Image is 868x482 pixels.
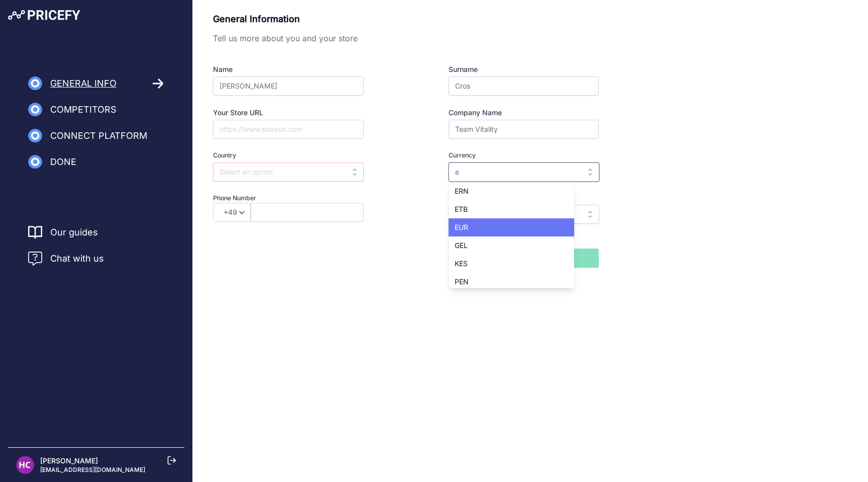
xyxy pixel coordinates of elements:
span: KES [455,259,468,268]
label: Surname [449,64,599,74]
p: [EMAIL_ADDRESS][DOMAIN_NAME] [40,466,145,474]
span: Done [50,155,76,169]
input: Company LTD [449,120,599,139]
span: Competitors [50,103,117,117]
p: General Information [213,12,599,26]
span: EUR [455,223,468,231]
p: Tell us more about you and your store [213,32,599,44]
label: Company Name [449,108,599,118]
span: Connect Platform [50,129,147,143]
p: [PERSON_NAME] [40,456,145,466]
label: Name [213,64,400,74]
span: ERN [455,187,469,195]
label: Currency [449,151,599,160]
label: Country [213,151,400,160]
input: Select an option [449,163,599,182]
span: ETB [455,205,468,213]
span: PEN [455,277,469,286]
input: Select an option [213,163,364,182]
img: Pricefy Logo [8,10,80,20]
span: Chat with us [50,252,104,266]
a: Our guides [50,225,98,239]
span: GEL [455,241,468,250]
span: General Info [50,76,117,91]
label: Your Store URL [213,108,400,118]
label: Phone Number [213,194,400,203]
input: https://www.storeurl.com [213,120,364,139]
a: Chat with us [28,252,104,266]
